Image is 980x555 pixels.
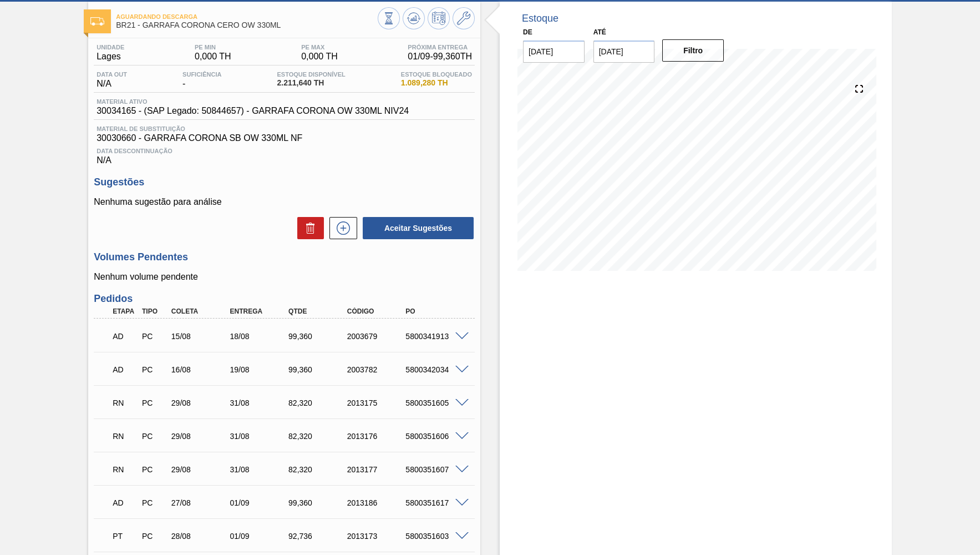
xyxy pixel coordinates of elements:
span: 30034165 - (SAP Legado: 50844657) - GARRAFA CORONA OW 330ML NIV24 [97,106,409,116]
div: 5800341913 [403,332,468,341]
div: Estoque [522,13,558,24]
div: Aguardando Descarga [110,491,140,515]
button: Ir ao Master Data / Geral [453,7,475,29]
span: BR21 - GARRAFA CORONA CERO OW 330ML [116,21,378,29]
div: 29/08/2025 [169,398,234,407]
div: Pedido de Compra [139,465,169,474]
div: 2013175 [344,398,410,407]
p: Nenhum volume pendente [94,272,475,282]
span: PE MAX [301,44,338,51]
span: Estoque Bloqueado [401,71,472,78]
div: 2013186 [344,498,410,507]
p: RN [113,432,137,441]
label: De [523,28,532,36]
div: 82,320 [286,398,351,407]
span: Material de Substituição [97,125,472,132]
p: RN [113,398,137,407]
div: N/A [94,143,475,165]
span: Unidade [97,44,124,51]
span: Data Descontinuação [97,148,472,154]
div: Pedido de Compra [139,532,169,541]
div: 15/08/2025 [169,332,234,341]
div: 5800351603 [403,532,468,541]
p: RN [113,465,137,474]
div: Em renegociação [110,391,140,415]
div: Pedido de Compra [139,432,169,441]
div: 18/08/2025 [227,332,292,341]
div: 99,360 [286,498,351,507]
div: Coleta [169,307,234,315]
div: Pedido de Compra [139,365,169,374]
div: Pedido de Compra [139,498,169,507]
span: Estoque Disponível [277,71,345,78]
div: Qtde [286,307,351,315]
div: Aguardando Descarga [110,357,140,382]
div: 5800351606 [403,432,468,441]
span: Material ativo [97,98,409,105]
div: Nova sugestão [324,217,357,239]
div: 99,360 [286,332,351,341]
div: 27/08/2025 [169,498,234,507]
div: N/A [94,71,130,89]
div: 2003782 [344,365,410,374]
p: AD [113,365,137,374]
div: 01/09/2025 [227,532,292,541]
p: Nenhuma sugestão para análise [94,197,475,207]
button: Atualizar Gráfico [403,7,425,29]
div: 29/08/2025 [169,432,234,441]
div: 01/09/2025 [227,498,292,507]
div: Código [344,307,410,315]
div: 2013176 [344,432,410,441]
div: Pedido de Compra [139,398,169,407]
span: Aguardando Descarga [116,13,378,20]
button: Filtro [662,39,724,62]
span: 0,000 TH [301,52,338,62]
span: 30030660 - GARRAFA CORONA SB OW 330ML NF [97,133,472,143]
div: - [180,71,224,89]
div: Aceitar Sugestões [357,216,475,240]
div: Tipo [139,307,169,315]
span: 01/09 - 99,360 TH [408,52,472,62]
div: Em renegociação [110,424,140,448]
div: 31/08/2025 [227,465,292,474]
div: PO [403,307,468,315]
span: Suficiência [182,71,221,78]
label: Até [593,28,606,36]
div: 82,320 [286,465,351,474]
div: 5800351617 [403,498,468,507]
div: Pedido de Compra [139,332,169,341]
input: dd/mm/yyyy [593,41,655,63]
button: Aceitar Sugestões [363,217,474,239]
div: Entrega [227,307,292,315]
div: Etapa [110,307,140,315]
div: 2013173 [344,532,410,541]
p: PT [113,532,137,541]
div: Em renegociação [110,457,140,482]
div: 92,736 [286,532,351,541]
button: Programar Estoque [428,7,450,29]
p: AD [113,332,137,341]
input: dd/mm/yyyy [523,41,585,63]
span: 2.211,640 TH [277,79,345,87]
span: 1.089,280 TH [401,79,472,87]
div: 31/08/2025 [227,398,292,407]
div: 82,320 [286,432,351,441]
div: 29/08/2025 [169,465,234,474]
span: Próxima Entrega [408,44,472,51]
div: 99,360 [286,365,351,374]
span: Data out [97,71,127,78]
div: 16/08/2025 [169,365,234,374]
span: Lages [97,52,124,62]
div: 28/08/2025 [169,532,234,541]
div: Excluir Sugestões [292,217,324,239]
div: Pedido em Trânsito [110,524,140,548]
span: PE MIN [195,44,231,51]
h3: Pedidos [94,293,475,305]
span: 0,000 TH [195,52,231,62]
div: Aguardando Descarga [110,324,140,349]
div: 5800342034 [403,365,468,374]
p: AD [113,498,137,507]
div: 19/08/2025 [227,365,292,374]
div: 2003679 [344,332,410,341]
h3: Volumes Pendentes [94,251,475,263]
